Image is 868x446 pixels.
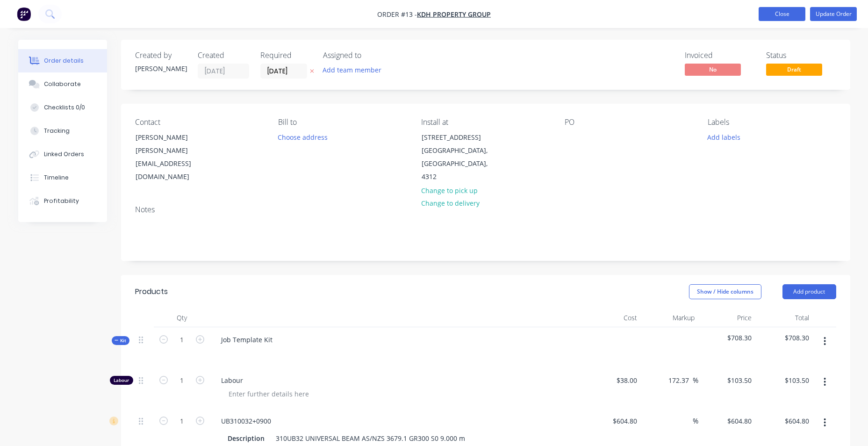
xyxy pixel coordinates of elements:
[421,118,549,127] div: Install at
[136,131,213,144] div: [PERSON_NAME]
[685,51,755,60] div: Invoiced
[810,7,857,21] button: Update Order
[135,64,187,73] div: [PERSON_NAME]
[377,10,417,19] span: Order #13 -
[422,144,499,183] div: [GEOGRAPHIC_DATA], [GEOGRAPHIC_DATA], 4312
[698,309,756,327] div: Price
[44,150,84,158] div: Linked Orders
[18,166,107,189] button: Timeline
[272,432,469,445] div: 310UB32 UNIVERSAL BEAM AS/NZS 3679.1 GR300 S0 9.000 m
[416,184,482,196] button: Change to pick up
[198,51,249,60] div: Created
[708,118,836,127] div: Labels
[214,414,279,428] div: UB310032+0900
[221,375,580,385] span: Labour
[417,10,491,19] a: KDH Property Group
[44,57,84,65] div: Order details
[136,144,213,183] div: [PERSON_NAME][EMAIL_ADDRESS][DOMAIN_NAME]
[416,197,484,209] button: Change to delivery
[18,96,107,119] button: Checklists 0/0
[18,72,107,96] button: Collaborate
[759,7,805,21] button: Close
[693,416,698,426] span: %
[702,333,752,343] span: $708.30
[224,432,268,445] div: Description
[260,51,312,60] div: Required
[278,118,406,127] div: Bill to
[323,51,416,60] div: Assigned to
[44,197,79,205] div: Profitability
[689,284,761,299] button: Show / Hide columns
[18,143,107,166] button: Linked Orders
[323,64,387,76] button: Add team member
[44,80,81,88] div: Collaborate
[135,51,187,60] div: Created by
[759,333,809,343] span: $708.30
[115,337,127,344] span: Kit
[18,49,107,72] button: Order details
[128,130,221,184] div: [PERSON_NAME][PERSON_NAME][EMAIL_ADDRESS][DOMAIN_NAME]
[273,130,333,143] button: Choose address
[112,336,129,345] button: Kit
[110,376,133,385] div: Labour
[154,309,210,327] div: Qty
[584,309,641,327] div: Cost
[703,130,746,143] button: Add labels
[17,7,31,21] img: Factory
[135,205,836,214] div: Notes
[766,64,822,75] span: Draft
[766,51,836,60] div: Status
[641,309,698,327] div: Markup
[44,127,70,135] div: Tracking
[565,118,693,127] div: PO
[422,131,499,144] div: [STREET_ADDRESS]
[414,130,507,184] div: [STREET_ADDRESS][GEOGRAPHIC_DATA], [GEOGRAPHIC_DATA], 4312
[685,64,741,75] span: No
[18,119,107,143] button: Tracking
[755,309,813,327] div: Total
[317,64,386,76] button: Add team member
[44,173,69,182] div: Timeline
[18,189,107,213] button: Profitability
[135,118,263,127] div: Contact
[782,284,836,299] button: Add product
[44,103,85,112] div: Checklists 0/0
[693,375,698,386] span: %
[214,333,280,346] div: Job Template Kit
[135,286,168,297] div: Products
